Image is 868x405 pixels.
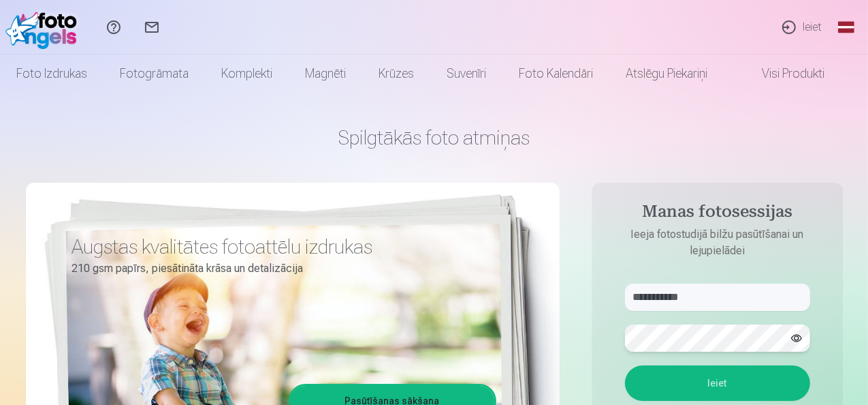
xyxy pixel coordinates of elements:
[26,125,843,150] h1: Spilgtākās foto atmiņas
[72,235,486,259] h3: Augstas kvalitātes fotoattēlu izdrukas
[72,259,486,278] p: 210 gsm papīrs, piesātināta krāsa un detalizācija
[362,55,430,93] a: Krūzes
[611,226,824,259] p: Ieeja fotostudijā bilžu pasūtīšanai un lejupielādei
[625,365,810,401] button: Ieiet
[430,55,502,93] a: Suvenīri
[609,55,724,93] a: Atslēgu piekariņi
[5,5,84,49] img: /fa1
[724,55,841,93] a: Visi produkti
[502,55,609,93] a: Foto kalendāri
[611,202,824,226] h4: Manas fotosessijas
[289,55,362,93] a: Magnēti
[103,55,205,93] a: Fotogrāmata
[205,55,289,93] a: Komplekti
